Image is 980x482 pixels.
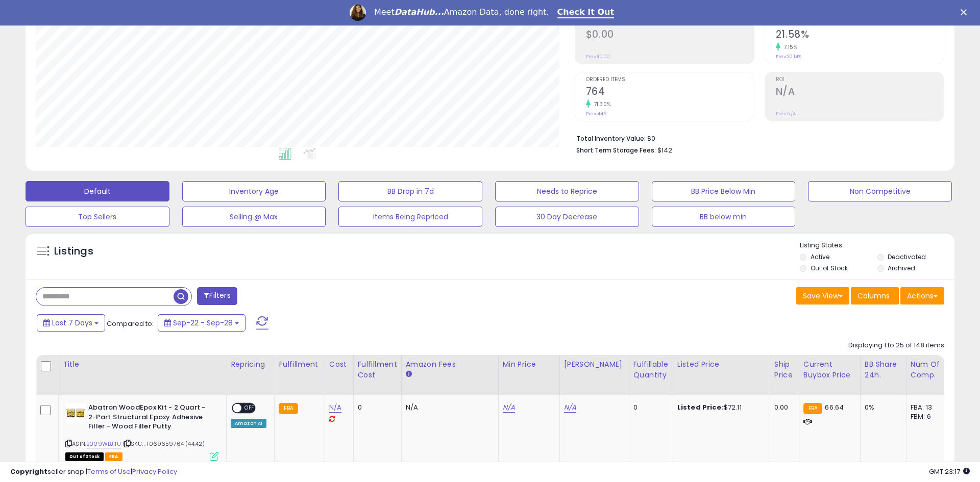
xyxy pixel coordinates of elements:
button: Needs to Reprice [495,181,639,201]
a: Check It Out [557,7,615,18]
button: BB Drop in 7d [338,181,482,201]
div: Cost [329,359,349,370]
button: Columns [851,287,899,305]
img: 41D6f1VcNyL._SL40_.jpg [65,403,86,423]
span: $142 [657,145,672,155]
small: FBA [803,403,822,414]
img: Profile image for Georgie [350,5,366,21]
span: 2025-10-6 23:17 GMT [929,467,970,476]
div: Num of Comp. [911,359,948,380]
button: Save View [796,287,849,305]
button: Top Sellers [26,207,169,227]
label: Out of Stock [811,264,848,272]
div: Amazon Fees [406,359,494,370]
b: Listed Price: [677,402,724,412]
p: Listing States: [800,241,954,250]
a: Privacy Policy [132,467,177,476]
div: Displaying 1 to 25 of 148 items [848,341,944,350]
div: BB Share 24h. [865,359,902,380]
span: All listings that are currently out of stock and unavailable for purchase on Amazon [65,452,104,461]
b: Short Term Storage Fees: [576,146,656,155]
small: Prev: 20.14% [776,54,801,60]
div: seller snap | | [10,467,177,477]
button: Actions [900,287,944,305]
button: Default [26,181,169,201]
div: 0.00 [774,403,791,412]
button: Inventory Age [182,181,326,201]
div: Meet Amazon Data, done right. [374,7,549,17]
div: Amazon AI [231,419,266,428]
button: Items Being Repriced [338,207,482,227]
a: N/A [329,402,341,413]
h5: Listings [54,244,93,259]
div: [PERSON_NAME] [564,359,625,370]
strong: Copyright [10,467,47,476]
a: N/A [503,402,515,413]
span: ROI [776,77,944,83]
div: 0 [633,403,665,412]
span: | SKU: . 1069659764 (44.42) [122,440,205,448]
b: Total Inventory Value: [576,134,646,143]
li: $0 [576,132,937,144]
div: Fulfillment Cost [358,359,397,380]
span: Compared to: [107,319,154,328]
label: Deactivated [888,252,926,261]
small: Prev: N/A [776,111,796,117]
div: Close [961,9,971,15]
div: Ship Price [774,359,795,380]
button: Selling @ Max [182,207,326,227]
small: Prev: 446 [586,111,606,117]
button: 30 Day Decrease [495,207,639,227]
a: B009WBJ1IU [86,440,121,448]
div: Listed Price [677,359,766,370]
div: $72.11 [677,403,762,412]
div: FBA: 13 [911,403,944,412]
span: FBA [105,452,122,461]
span: Columns [857,291,890,301]
h2: 21.58% [776,29,944,42]
div: Fulfillable Quantity [633,359,669,380]
div: Min Price [503,359,555,370]
div: 0 [358,403,394,412]
span: Sep-22 - Sep-28 [173,318,233,328]
button: Non Competitive [808,181,952,201]
div: FBM: 6 [911,412,944,421]
i: DataHub... [395,7,444,17]
a: N/A [564,402,576,413]
button: BB below min [652,207,796,227]
div: Current Buybox Price [803,359,856,380]
h2: N/A [776,86,944,99]
div: Repricing [231,359,270,370]
div: 0% [865,403,898,412]
button: Sep-22 - Sep-28 [158,314,246,332]
a: Terms of Use [87,467,131,476]
h2: $0.00 [586,29,754,42]
small: 71.30% [591,100,611,108]
span: Ordered Items [586,77,754,83]
div: ASIN: [65,403,218,460]
small: FBA [279,403,298,414]
div: N/A [406,403,491,412]
div: Fulfillment [279,359,320,370]
button: BB Price Below Min [652,181,796,201]
small: 7.15% [780,43,798,51]
button: Last 7 Days [37,314,105,332]
h2: 764 [586,86,754,99]
label: Archived [888,264,915,272]
small: Amazon Fees. [406,370,412,379]
small: Prev: $0.00 [586,54,610,60]
button: Filters [197,287,237,305]
span: OFF [241,404,258,413]
span: Last 7 Days [52,318,92,328]
span: 66.64 [825,402,844,412]
label: Active [811,252,829,261]
div: Title [63,359,222,370]
b: Abatron WoodEpox Kit - 2 Quart - 2-Part Structural Epoxy Adhesive Filler - Wood Filler Putty [88,403,212,434]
